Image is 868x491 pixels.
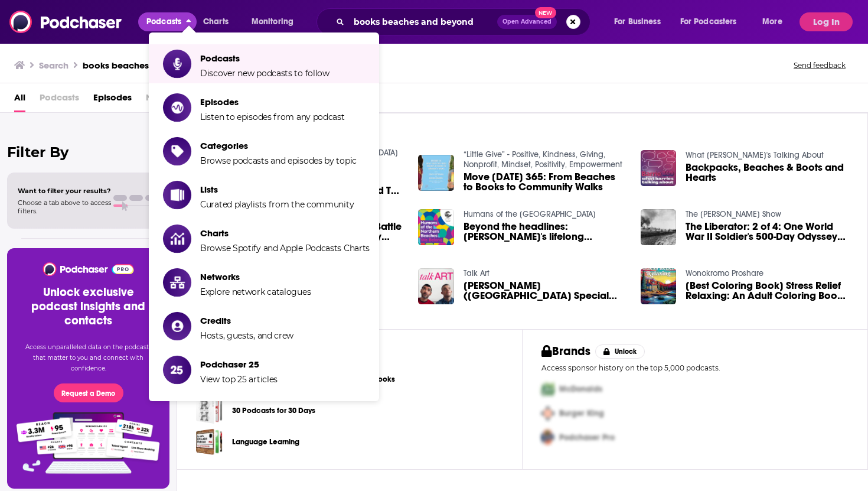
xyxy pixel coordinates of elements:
[464,268,490,278] a: Talk Art
[686,268,763,278] a: Wonokromo Proshare
[464,149,622,170] a: “Little Give” - Positive, Kindness, Giving, Nonprofit, Mindset, Positivity, Empowerment
[418,268,454,304] img: Mark Neville (Ukraine Special Episode: Stop Tanks With Books)
[203,14,229,30] span: Charts
[686,222,849,242] span: The Liberator: 2 of 4: One World War II Soldier's 500-Day Odyssey from the Beaches of [GEOGRAPHIC...
[18,199,111,215] span: Choose a tab above to access filters.
[200,359,278,370] span: Podchaser 25
[595,344,645,359] button: Unlock
[680,14,737,30] span: For Podcasters
[252,14,293,30] span: Monitoring
[200,184,354,195] span: Lists
[673,12,754,31] button: open menu
[200,374,278,385] span: View top 25 articles
[559,384,602,394] span: McDonalds
[196,397,223,424] a: 30 Podcasts for 30 Days
[641,150,677,186] img: Backpacks, Beaches & Boots and Hearts
[200,155,357,166] span: Browse podcasts and episodes by topic
[200,112,345,122] span: Listen to episodes from any podcast
[21,342,155,374] p: Access unparalleled data on the podcasts that matter to you and connect with confidence.
[464,222,626,242] a: Beyond the headlines: Melinda's lifelong dedication to amplifying refugee voices
[754,12,797,31] button: open menu
[200,227,370,239] span: Charts
[9,11,123,33] img: Podchaser - Follow, Share and Rate Podcasts
[541,363,849,372] p: Access sponsor history on the top 5,000 podcasts.
[537,425,559,450] img: Third Pro Logo
[200,287,311,297] span: Explore network catalogues
[686,209,781,219] a: The John Batchelor Show
[200,243,370,253] span: Browse Spotify and Apple Podcasts Charts
[800,12,853,31] button: Log In
[464,222,626,242] span: Beyond the headlines: [PERSON_NAME]'s lifelong dedication to amplifying refugee voices
[54,383,123,402] button: Request a Demo
[40,88,79,112] span: Podcasts
[232,435,299,448] a: Language Learning
[537,401,559,425] img: Second Pro Logo
[200,68,329,79] span: Discover new podcasts to follow
[762,14,782,30] span: More
[614,14,661,30] span: For Business
[7,144,169,161] h2: Filter By
[349,12,497,31] input: Search podcasts, credits, & more...
[535,7,556,18] span: New
[502,19,552,25] span: Open Advanced
[232,404,315,417] a: 30 Podcasts for 30 Days
[541,344,590,359] h2: Brands
[200,315,293,326] span: Credits
[606,12,676,31] button: open menu
[418,209,454,245] img: Beyond the headlines: Melinda's lifelong dedication to amplifying refugee voices
[559,408,604,418] span: Burger King
[146,14,181,30] span: Podcasts
[18,187,111,195] span: Want to filter your results?
[464,209,596,219] a: Humans of the Northern Beaches
[328,8,602,35] div: Search podcasts, credits, & more...
[641,209,677,245] img: The Liberator: 2 of 4: One World War II Soldier's 500-Day Odyssey from the Beaches of Sicily to t...
[138,12,197,31] button: close menu
[464,281,626,301] span: [PERSON_NAME] ([GEOGRAPHIC_DATA] Special Episode: Stop Tanks With Books)
[93,88,132,112] a: Episodes
[790,60,849,70] button: Send feedback
[537,377,559,401] img: First Pro Logo
[243,12,309,31] button: open menu
[559,433,615,443] span: Podchaser Pro
[14,88,25,112] a: All
[21,285,155,328] h3: Unlock exclusive podcast insights and contacts
[200,199,354,210] span: Curated playlists from the community
[686,222,849,242] a: The Liberator: 2 of 4: One World War II Soldier's 500-Day Odyssey from the Beaches of Sicily to t...
[196,428,223,455] a: Language Learning
[686,150,824,160] a: What Barrie's Talking About
[195,12,236,31] a: Charts
[200,271,311,282] span: Networks
[42,262,135,276] img: Podchaser - Follow, Share and Rate Podcasts
[200,53,329,64] span: Podcasts
[686,281,849,301] a: [Best Coloring Book] Stress Relief Relaxing: An Adult Coloring Book Featuring Tranquil Beaches, S...
[641,268,677,304] img: [Best Coloring Book] Stress Relief Relaxing: An Adult Coloring Book Featuring Tranquil Beaches, S...
[39,60,68,71] h3: Search
[686,162,849,183] a: Backpacks, Beaches & Boots and Hearts
[464,172,626,192] span: Move [DATE] 365: From Beaches to Books to Community Walks
[146,88,185,112] span: Networks
[418,155,454,191] img: Move Today 365: From Beaches to Books to Community Walks
[464,281,626,301] a: Mark Neville (Ukraine Special Episode: Stop Tanks With Books)
[12,412,164,474] img: Pro Features
[497,15,557,29] button: Open AdvancedNew
[200,96,345,108] span: Episodes
[464,172,626,192] a: Move Today 365: From Beaches to Books to Community Walks
[83,60,204,71] h3: books beaches and beyond
[200,330,293,341] span: Hosts, guests, and crew
[200,140,357,151] span: Categories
